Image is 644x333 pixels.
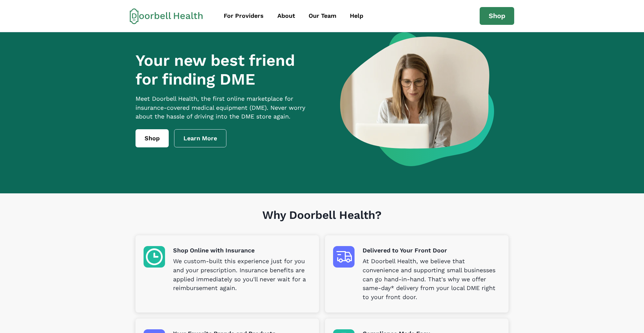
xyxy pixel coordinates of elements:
p: At Doorbell Health, we believe that convenience and supporting small businesses can go hand-in-ha... [363,257,500,302]
a: Our Team [303,8,342,23]
a: Shop [480,7,515,25]
div: Our Team [309,11,336,20]
p: Shop Online with Insurance [173,246,311,255]
div: Help [350,11,363,20]
a: Learn More [174,129,226,147]
div: For Providers [224,11,264,20]
img: Delivered to Your Front Door icon [333,246,355,268]
img: a woman looking at a computer [340,32,494,166]
div: About [277,11,295,20]
p: Meet Doorbell Health, the first online marketplace for insurance-covered medical equipment (DME).... [136,94,318,122]
a: For Providers [218,8,270,23]
h1: Your new best friend for finding DME [136,51,318,89]
h1: Why Doorbell Health? [136,208,508,236]
a: About [271,8,301,23]
p: We custom-built this experience just for you and your prescription. Insurance benefits are applie... [173,257,311,293]
img: Shop Online with Insurance icon [144,246,165,268]
p: Delivered to Your Front Door [363,246,500,255]
a: Shop [136,129,169,147]
a: Help [344,8,369,23]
